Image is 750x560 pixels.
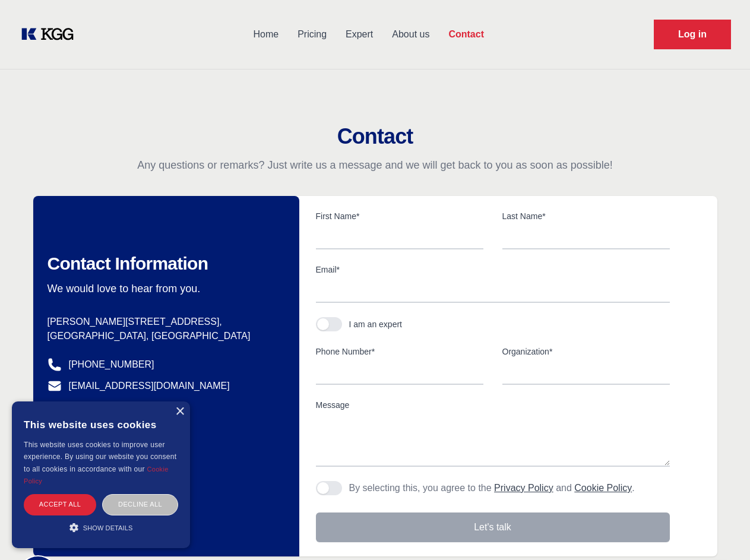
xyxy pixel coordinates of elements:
a: Contact [439,19,493,50]
p: [PERSON_NAME][STREET_ADDRESS], [48,315,280,329]
span: This website uses cookies to improve user experience. By using our website you consent to all coo... [24,441,176,473]
div: Accept all [24,494,96,515]
a: Privacy Policy [494,483,553,493]
h2: Contact [14,125,736,148]
button: Let's talk [316,512,670,542]
label: Last Name* [502,210,670,222]
label: Phone Number* [316,346,483,357]
p: Any questions or remarks? Just write us a message and we will get back to you as soon as possible! [14,158,736,172]
p: We would love to hear from you. [48,281,280,296]
a: [PHONE_NUMBER] [69,357,154,372]
a: Cookie Policy [574,483,632,493]
label: Organization* [502,346,670,357]
div: I am an expert [349,318,403,330]
a: Expert [336,19,382,50]
a: KOL Knowledge Platform: Talk to Key External Experts (KEE) [19,25,83,44]
p: [GEOGRAPHIC_DATA], [GEOGRAPHIC_DATA] [48,329,280,343]
a: Request Demo [654,20,731,49]
a: Cookie Policy [24,466,169,485]
iframe: Chat Widget [691,503,750,560]
p: By selecting this, you agree to the and . [349,481,635,495]
div: This website uses cookies [24,410,178,439]
div: Show details [24,521,178,533]
label: First Name* [316,210,483,222]
a: Home [243,19,288,50]
a: @knowledgegategroup [48,400,166,415]
a: About us [382,19,439,50]
label: Email* [316,264,670,276]
div: Close [175,407,184,416]
a: [EMAIL_ADDRESS][DOMAIN_NAME] [69,379,230,393]
div: Decline all [102,494,178,515]
h2: Contact Information [48,253,280,274]
a: Pricing [288,19,336,50]
span: Show details [83,524,133,531]
label: Message [316,399,670,411]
